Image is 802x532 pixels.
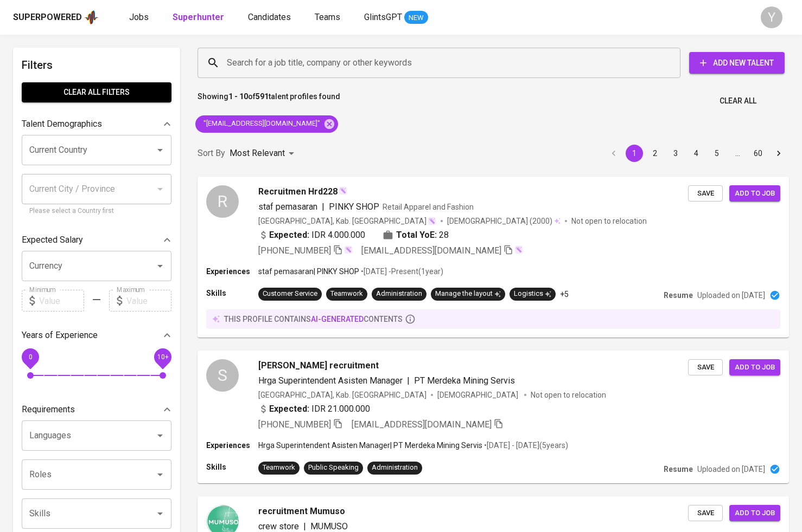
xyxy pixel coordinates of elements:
p: Please select a Country first [29,206,164,217]
b: 1 - 10 [228,92,248,101]
span: Save [693,187,717,200]
span: crew store [258,521,299,531]
b: Expected: [269,229,309,242]
div: Logistics [514,289,551,299]
span: [DEMOGRAPHIC_DATA] [437,390,520,400]
img: magic_wand.svg [344,245,353,254]
span: [PHONE_NUMBER] [258,419,331,430]
span: Recruitmen Hrd228 [258,185,338,198]
span: Retail Apparel and Fashion [383,203,474,211]
button: Clear All [715,91,761,111]
div: "[EMAIL_ADDRESS][DOMAIN_NAME]" [195,115,338,133]
div: Teamwork [263,463,295,473]
span: Add to job [735,187,775,200]
p: Resume [664,290,693,301]
button: Open [152,258,168,274]
button: Add to job [729,185,780,202]
button: Save [688,359,723,376]
a: RRecruitmen Hrd228staf pemasaran|PINKY SHOPRetail Apparel and Fashion[GEOGRAPHIC_DATA], Kab. [GEO... [198,177,789,338]
span: "[EMAIL_ADDRESS][DOMAIN_NAME]" [195,119,327,129]
span: [DEMOGRAPHIC_DATA] [447,216,530,226]
button: Save [688,505,723,522]
p: Hrga Superintendent Asisten Manager | PT Merdeka Mining Servis [258,440,482,451]
div: Superpowered [13,11,82,24]
p: Experiences [206,266,258,277]
b: Superhunter [173,12,224,22]
b: Expected: [269,403,309,416]
div: … [729,148,746,159]
button: Go to page 4 [688,145,705,162]
p: this profile contains contents [224,314,403,325]
span: [EMAIL_ADDRESS][DOMAIN_NAME] [352,419,492,430]
button: Open [152,142,168,158]
img: magic_wand.svg [428,217,436,225]
a: S[PERSON_NAME] recruitmentHrga Superintendent Asisten Manager|PT Merdeka Mining Servis[GEOGRAPHIC... [198,351,789,483]
div: (2000) [447,216,561,226]
a: Teams [315,11,342,24]
div: Customer Service [263,289,317,299]
span: PINKY SHOP [329,202,379,212]
p: Resume [664,464,693,475]
div: IDR 4.000.000 [258,229,365,242]
button: Go to page 3 [667,145,684,162]
span: NEW [404,12,428,23]
p: staf pemasaran | PINKY SHOP [258,266,359,277]
div: Teamwork [330,289,363,299]
p: Years of Experience [22,329,98,342]
span: 28 [439,229,449,242]
span: Save [693,361,717,374]
div: Administration [372,463,418,473]
span: Teams [315,12,340,22]
button: Add to job [729,359,780,376]
span: Candidates [248,12,291,22]
span: Jobs [129,12,149,22]
div: Most Relevant [230,144,298,164]
b: Total YoE: [396,229,437,242]
button: Go to page 5 [708,145,725,162]
div: [GEOGRAPHIC_DATA], Kab. [GEOGRAPHIC_DATA] [258,390,427,400]
span: | [322,200,324,213]
span: 10+ [157,353,168,361]
span: Clear All filters [30,86,163,99]
div: Administration [376,289,422,299]
p: Experiences [206,440,258,451]
span: MUMUSO [310,521,348,531]
p: Most Relevant [230,147,285,160]
input: Value [126,290,171,312]
div: Expected Salary [22,229,171,251]
span: Add New Talent [698,56,776,70]
div: [GEOGRAPHIC_DATA], Kab. [GEOGRAPHIC_DATA] [258,216,436,226]
p: Talent Demographics [22,118,102,131]
button: Open [152,467,168,482]
p: Not open to relocation [571,216,647,226]
img: magic_wand.svg [339,186,347,195]
span: PT Merdeka Mining Servis [414,375,515,386]
p: • [DATE] - [DATE] ( 5 years ) [482,440,568,451]
p: Showing of talent profiles found [198,91,340,111]
div: Talent Demographics [22,113,171,135]
span: Clear All [720,94,756,108]
p: Sort By [198,147,225,160]
img: magic_wand.svg [514,245,523,254]
a: Superpoweredapp logo [13,9,99,25]
span: staf pemasaran [258,202,317,212]
button: Go to page 2 [646,145,664,162]
button: Open [152,506,168,521]
div: Manage the layout [435,289,501,299]
button: Add New Talent [689,52,785,74]
div: Y [761,7,782,28]
p: Requirements [22,403,75,416]
span: 0 [28,353,32,361]
nav: pagination navigation [603,145,789,162]
p: Not open to relocation [531,390,606,400]
button: Add to job [729,505,780,522]
h6: Filters [22,56,171,74]
button: Open [152,428,168,443]
button: page 1 [626,145,643,162]
span: Save [693,507,717,520]
p: Uploaded on [DATE] [697,464,765,475]
button: Clear All filters [22,82,171,102]
div: S [206,359,239,392]
a: Jobs [129,11,151,24]
p: +5 [560,289,569,300]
